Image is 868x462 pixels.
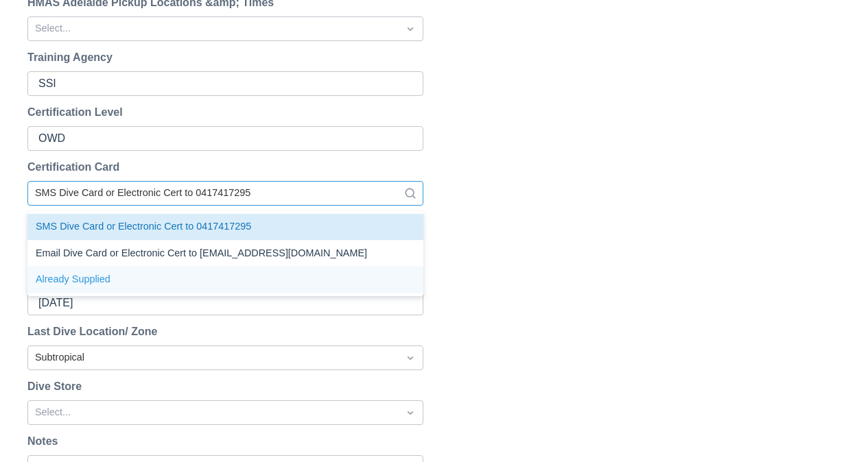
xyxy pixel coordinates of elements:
label: Certification Card [27,159,125,175]
div: Email Dive Card or Electronic Cert to [EMAIL_ADDRESS][DOMAIN_NAME] [27,241,423,267]
label: Last Dive Location/ Zone [27,324,163,340]
span: Dropdown icon [403,351,417,365]
label: Certification Level [27,104,128,121]
label: Training Agency [27,49,118,66]
label: Dive Store [27,378,87,395]
div: Already Supplied [27,267,423,293]
label: Notes [27,433,63,450]
span: Search [403,186,417,200]
div: SMS Dive Card or Electronic Cert to 0417417295 [27,214,423,241]
span: Dropdown icon [403,406,417,420]
span: Dropdown icon [403,22,417,36]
